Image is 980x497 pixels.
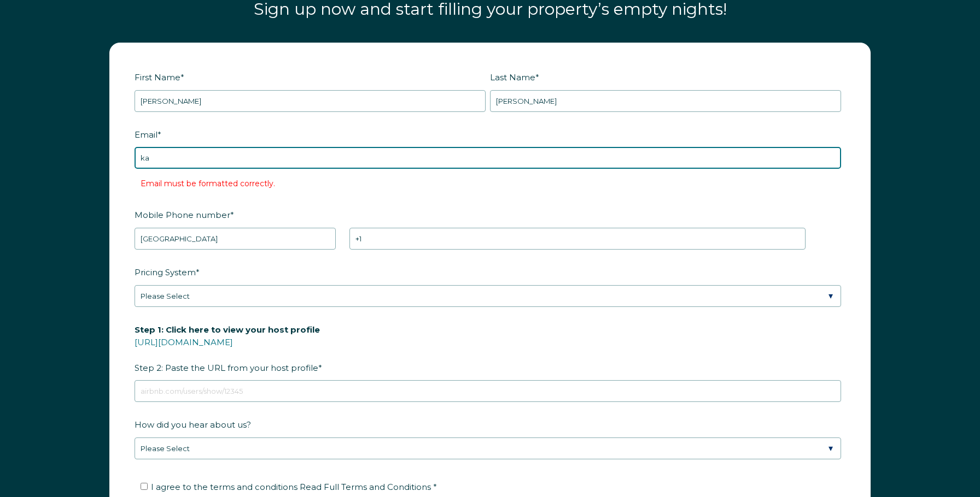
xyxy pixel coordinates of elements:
[490,69,535,86] span: Last Name
[135,321,320,338] span: Step 1: Click here to view your host profile
[135,206,230,223] span: Mobile Phone number
[297,482,433,492] a: Read Full Terms and Conditions
[141,483,148,490] input: I agree to the terms and conditions Read Full Terms and Conditions *
[135,321,320,376] span: Step 2: Paste the URL from your host profile
[141,179,275,188] label: Email must be formatted correctly.
[300,482,431,492] span: Read Full Terms and Conditions
[135,380,841,402] input: airbnb.com/users/show/12345
[135,416,251,433] span: How did you hear about us?
[135,126,157,143] span: Email
[135,337,233,347] a: [URL][DOMAIN_NAME]
[135,264,196,281] span: Pricing System
[151,482,437,492] span: I agree to the terms and conditions
[135,69,180,86] span: First Name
